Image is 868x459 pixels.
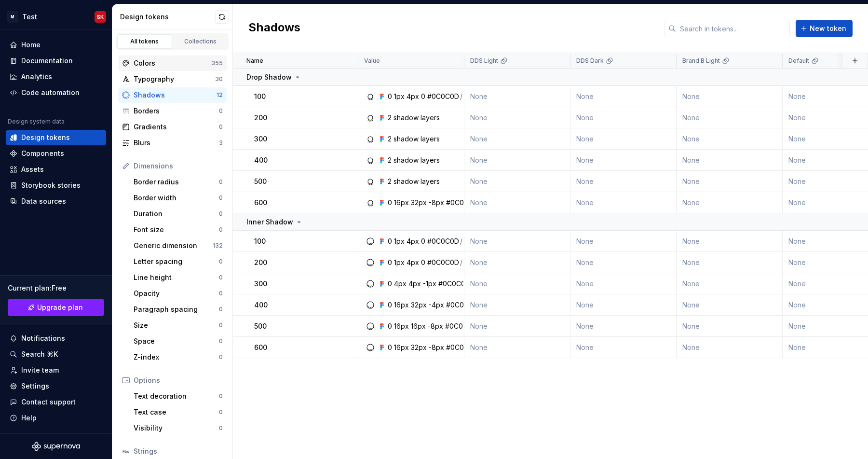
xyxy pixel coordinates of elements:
div: 0 [388,300,392,310]
div: 0 [219,210,223,218]
td: None [677,86,783,107]
div: 0 [219,123,223,131]
button: Contact support [6,394,106,410]
div: Generic dimension [134,241,213,250]
div: 0 [388,236,392,246]
a: Analytics [6,69,106,84]
div: 30 [215,75,223,83]
div: Help [21,413,37,423]
div: -8px [429,343,444,352]
p: 100 [254,92,266,101]
div: Code automation [21,88,80,97]
td: None [677,337,783,358]
div: Duration [134,209,219,219]
button: Search ⌘K [6,347,106,362]
a: Code automation [6,85,106,100]
td: None [464,171,570,192]
div: Analytics [21,72,52,82]
td: None [464,294,570,316]
td: None [677,171,783,192]
div: 0 [219,408,223,416]
div: 0 [388,343,392,352]
p: 600 [254,343,267,352]
a: Letter spacing0 [130,254,227,269]
td: None [570,192,677,213]
div: 16px [394,300,409,310]
div: Current plan : Free [8,283,104,293]
a: Data sources [6,194,106,209]
div: #0C0C0D [427,258,459,267]
a: Generic dimension132 [130,238,227,253]
a: Components [6,146,106,161]
div: 16px [394,321,409,331]
a: Paragraph spacing0 [130,302,227,317]
div: 355 [211,59,223,67]
a: Border width0 [130,190,227,206]
div: / [460,236,462,246]
a: Storybook stories [6,178,106,193]
td: None [464,192,570,213]
div: 16px [394,198,409,208]
p: 600 [254,198,267,208]
div: 0 [219,258,223,265]
div: Design tokens [120,12,215,22]
td: None [464,252,570,273]
td: None [677,150,783,171]
div: Shadows [134,90,217,100]
p: Brand B Light [682,57,720,65]
td: None [677,294,783,316]
p: DDS Light [470,57,498,65]
a: Border radius0 [130,174,227,190]
td: None [464,337,570,358]
p: 500 [254,321,267,331]
button: MTestSK [2,6,110,27]
div: -8px [429,198,444,208]
div: 16px [394,343,409,352]
div: Gradients [134,122,219,132]
div: Assets [21,165,44,174]
div: 4px [408,279,421,289]
div: Documentation [21,56,73,66]
div: SK [97,13,104,21]
td: None [464,150,570,171]
div: #0C0C0D [427,92,459,101]
div: -4px [429,300,444,310]
a: Home [6,37,106,53]
div: Collections [176,38,225,45]
td: None [570,273,677,294]
td: None [570,231,677,252]
p: 200 [254,258,267,267]
div: 32px [411,343,427,352]
div: 0 [388,258,392,267]
td: None [677,316,783,337]
div: 0 [219,290,223,297]
div: 0 [219,194,223,202]
div: Typography [134,74,215,84]
div: Search ⌘K [21,349,58,359]
div: Border width [134,193,219,203]
div: 0 [388,198,392,208]
div: 2 shadow layers [388,134,440,144]
div: 0 [219,321,223,329]
div: 4px [407,236,419,246]
td: None [570,107,677,128]
div: 2 shadow layers [388,177,440,186]
div: Text case [134,407,219,417]
p: 200 [254,113,267,123]
a: Upgrade plan [8,299,104,316]
input: Search in tokens... [676,20,790,37]
div: Size [134,320,219,330]
div: Components [21,149,64,158]
div: Options [134,376,223,385]
td: None [464,128,570,150]
div: 0 [388,279,392,289]
a: Assets [6,162,106,177]
a: Design tokens [6,130,106,145]
div: Settings [21,381,49,391]
div: Storybook stories [21,181,81,190]
div: 2 shadow layers [388,113,440,123]
p: Inner Shadow [246,217,293,227]
a: Z-index0 [130,349,227,365]
div: 0 [219,424,223,432]
div: 0 [421,258,425,267]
